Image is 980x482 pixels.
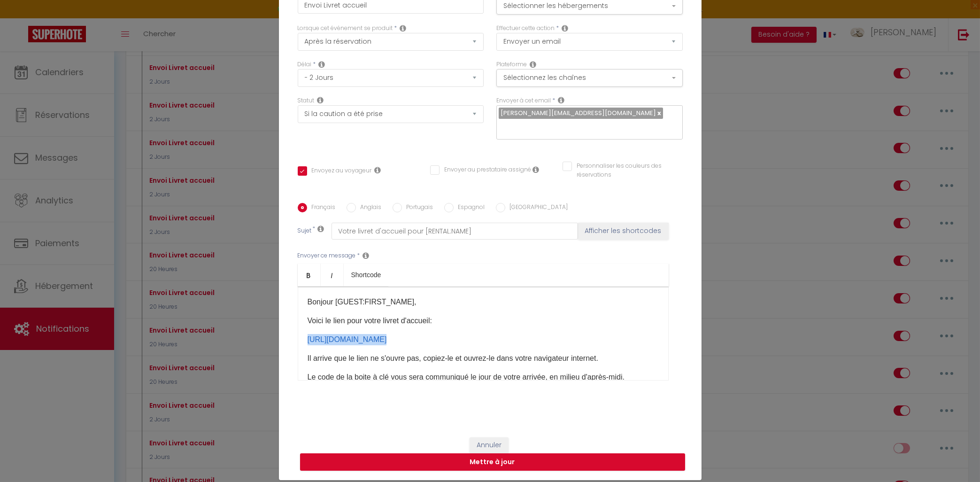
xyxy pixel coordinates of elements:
[298,264,321,286] a: Bold
[317,96,324,104] i: Booking status
[532,166,539,173] i: Envoyer au prestataire si il est assigné
[356,203,382,213] label: Anglais
[470,437,509,453] button: Annuler
[308,353,659,364] p: Il arrive que le lien ne s'ouvre pas, copiez-le et ouvrez-le dans votre navigateur internet.​
[454,203,485,213] label: Espagnol
[501,109,656,117] span: [PERSON_NAME][EMAIL_ADDRESS][DOMAIN_NAME]
[308,372,659,383] p: Le code de la boite à clé vous sera communiqué le jour de votre arrivée, en milieu d'après-midi.
[402,203,433,213] label: Portugais
[298,226,312,236] label: Sujet
[308,296,659,308] p: Bonjour [GUEST:FIRST_NAME]​,
[308,335,387,343] a: [URL][DOMAIN_NAME]
[400,24,407,32] i: Event Occur
[307,203,336,213] label: Français
[298,251,356,260] label: Envoyer ce message
[562,24,568,32] i: Action Type
[298,24,393,33] label: Lorsque cet événement se produit
[8,4,36,32] button: Ouvrir le widget de chat LiveChat
[558,96,564,104] i: Recipient
[530,61,536,68] i: Action Channel
[321,264,344,286] a: Italic
[298,96,315,105] label: Statut
[300,453,685,471] button: Mettre à jour
[308,334,659,345] p: ​
[344,264,389,286] a: Shortcode
[505,203,568,213] label: [GEOGRAPHIC_DATA]
[496,69,683,87] button: Sélectionnez les chaînes
[496,60,527,69] label: Plateforme
[363,252,370,259] i: Message
[319,61,325,68] i: Action Time
[496,96,551,105] label: Envoyer à cet email
[318,225,324,233] i: Subject
[375,166,381,174] i: Envoyer au voyageur
[496,24,555,33] label: Effectuer cette action
[578,223,669,240] button: Afficher les shortcodes
[298,60,312,69] label: Délai
[307,166,372,177] label: Envoyez au voyageur
[308,315,659,327] p: ​Voici le lien pour votre livret d'accueil:
[940,440,973,475] iframe: Chat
